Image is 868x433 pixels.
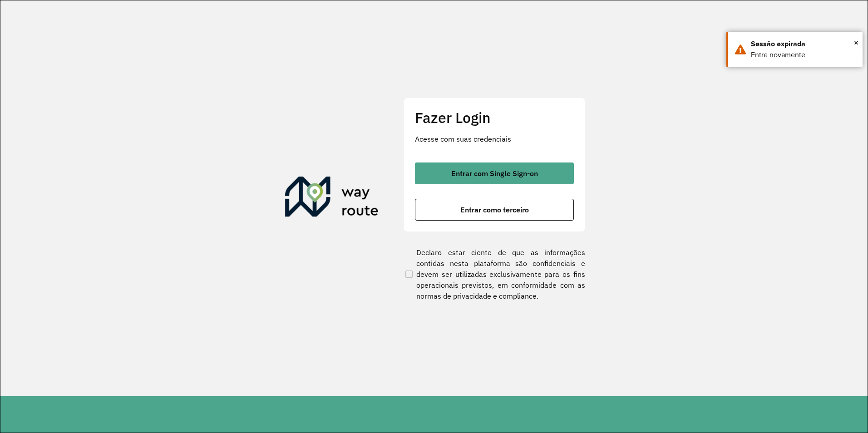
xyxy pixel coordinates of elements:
[451,170,538,177] span: Entrar com Single Sign-on
[285,177,379,220] img: Roteirizador AmbevTech
[404,247,585,301] label: Declaro estar ciente de que as informações contidas nesta plataforma são confidenciais e devem se...
[854,36,858,49] button: Close
[751,39,856,49] div: Sessão expirada
[415,109,574,126] h2: Fazer Login
[415,133,574,144] p: Acesse com suas credenciais
[415,199,574,221] button: button
[854,36,858,49] span: ×
[460,206,529,213] span: Entrar como terceiro
[415,162,574,184] button: button
[751,49,856,60] div: Entre novamente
